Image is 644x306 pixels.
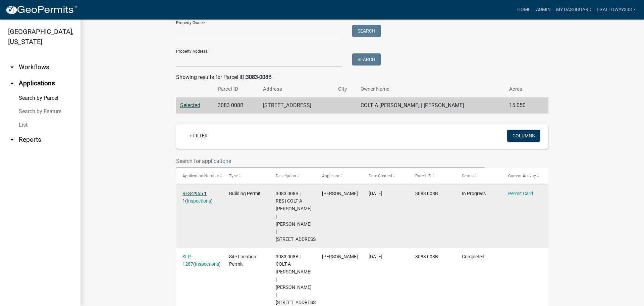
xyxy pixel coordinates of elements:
[369,174,392,178] span: Date Created
[316,168,362,184] datatable-header-cell: Applicant
[507,130,540,142] button: Columns
[184,130,213,142] a: + Filter
[229,174,238,178] span: Type
[505,97,538,114] td: 15.050
[369,191,382,196] span: 01/22/2025
[176,168,223,184] datatable-header-cell: Application Number
[362,168,409,184] datatable-header-cell: Date Created
[8,136,16,144] i: arrow_drop_down
[8,79,16,87] i: arrow_drop_up
[515,3,533,16] a: Home
[259,97,334,114] td: [STREET_ADDRESS]
[246,74,272,80] strong: 3083-008B
[352,25,381,37] button: Search
[229,254,256,267] span: Site Location Permit
[357,81,505,97] th: Owner Name
[276,174,296,178] span: Description
[415,174,431,178] span: Parcel ID
[269,168,316,184] datatable-header-cell: Description
[223,168,269,184] datatable-header-cell: Type
[415,191,438,196] span: 3083 008B
[276,191,317,242] span: 3083 008B | RES | COLT A HENDERSON | HENDERSON JESSICA H | 2043 YUKON RD
[182,190,216,205] div: ( )
[533,3,553,16] a: Admin
[322,254,358,259] span: Colt Henderson
[462,191,486,196] span: In Progress
[508,174,536,178] span: Current Activity
[276,254,317,305] span: 3083 008B | COLT A HENDERSON | HENDERSON JESSICA H | 2043 YUKON RD
[182,191,207,204] a: RES-2955 1 1
[352,53,381,65] button: Search
[553,3,594,16] a: My Dashboard
[462,254,484,259] span: Completed
[176,154,485,168] input: Search for applications
[322,191,358,196] span: Colt Henderson
[214,97,259,114] td: 3083 008B
[357,97,505,114] td: COLT A [PERSON_NAME] | [PERSON_NAME]
[182,174,219,178] span: Application Number
[195,261,219,267] a: Inspections
[409,168,455,184] datatable-header-cell: Parcel ID
[182,254,193,267] a: SLP-1287
[462,174,474,178] span: Status
[505,81,538,97] th: Acres
[594,3,639,16] a: lgalloway333
[502,168,548,184] datatable-header-cell: Current Activity
[322,174,339,178] span: Applicant
[214,81,259,97] th: Parcel ID
[8,63,16,71] i: arrow_drop_down
[259,81,334,97] th: Address
[369,254,382,259] span: 01/22/2025
[508,191,533,196] a: Permit Card
[334,81,357,97] th: City
[180,102,200,108] a: Selected
[187,198,211,204] a: Inspections
[455,168,502,184] datatable-header-cell: Status
[176,73,548,81] div: Showing results for Parcel ID:
[229,191,261,196] span: Building Permit
[182,253,216,268] div: ( )
[415,254,438,259] span: 3083 008B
